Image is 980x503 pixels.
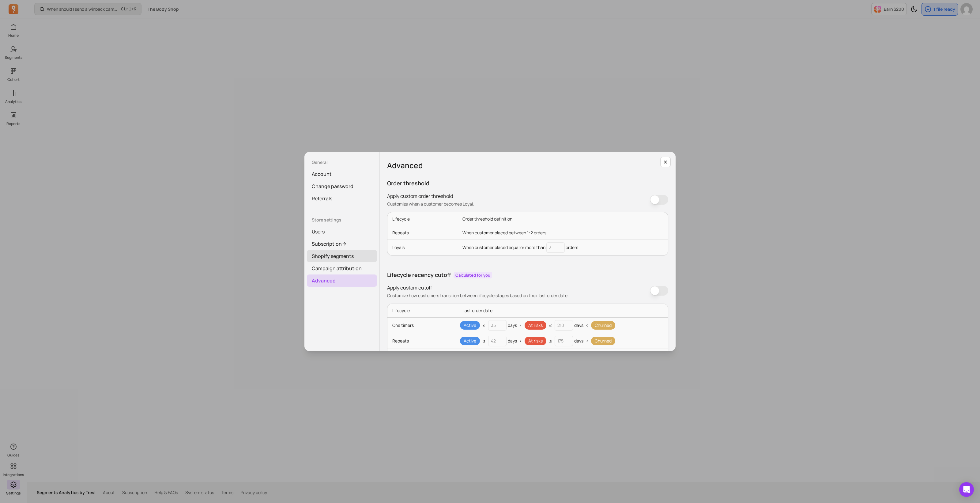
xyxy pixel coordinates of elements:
[458,304,668,317] p: Last order date
[574,322,583,328] p: days
[525,321,546,330] span: At risks
[307,250,377,262] a: Shopify segments
[574,338,583,344] p: days
[387,304,458,317] p: Lifecycle
[307,238,377,250] a: Subscription
[387,293,569,299] p: Customize how customers transition between lifecycle stages based on their last order date.
[530,230,533,236] span: 2
[307,192,377,205] a: Referrals
[387,192,474,200] p: Apply custom order threshold
[525,337,546,345] span: At risks
[460,337,480,345] span: Active
[387,226,458,240] p: Repeats
[460,321,480,330] span: Active
[387,241,458,254] p: Loyals
[549,322,552,328] p: ≤
[307,225,377,238] a: Users
[387,284,569,291] p: Apply custom cutoff
[482,322,486,328] p: ≤
[392,322,460,328] p: One timers
[482,338,486,344] p: ≤
[454,272,492,278] span: Calculated for you
[387,212,458,226] p: Lifecycle
[307,168,377,180] a: Account
[519,338,522,344] p: <
[519,322,522,328] p: <
[387,201,474,207] p: Customize when a customer becomes Loyal.
[387,159,668,172] h5: Advanced
[387,179,668,187] p: Order threshold
[307,262,377,274] a: Campaign attribution
[387,270,451,279] p: Lifecycle recency cutoff
[458,226,668,240] p: When customer placed between 1- orders
[307,274,377,287] a: Advanced
[959,482,974,497] div: Open Intercom Messenger
[591,337,615,345] span: Churned
[508,338,517,344] p: days
[307,159,377,165] p: General
[591,321,615,330] span: Churned
[458,212,668,226] p: Order threshold definition
[586,322,589,328] p: <
[508,322,517,328] p: days
[586,338,589,344] p: <
[549,338,552,344] p: ≤
[307,180,377,192] a: Change password
[462,242,578,253] p: When customer placed equal or more than orders
[307,217,377,223] p: Store settings
[392,338,460,344] p: Repeats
